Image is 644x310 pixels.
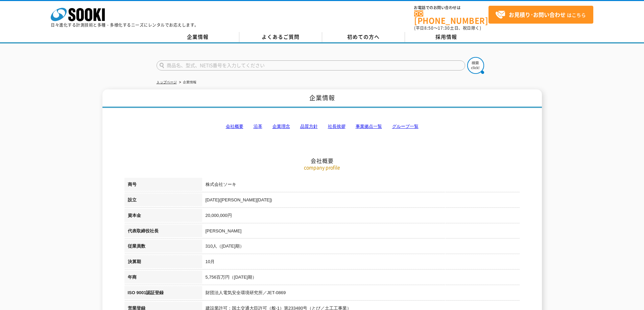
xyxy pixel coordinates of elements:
span: 初めての方へ [347,33,380,40]
th: 資本金 [124,209,202,224]
h1: 企業情報 [102,89,542,108]
th: 代表取締役社長 [124,224,202,240]
a: 会社概要 [226,124,243,129]
a: 品質方針 [300,124,318,129]
th: 決算期 [124,255,202,271]
p: 日々進化する計測技術と多種・多様化するニーズにレンタルでお応えします。 [51,23,199,27]
th: 年商 [124,271,202,286]
a: 初めての方へ [322,32,405,42]
td: 5,756百万円（[DATE]期） [202,271,520,286]
span: 8:50 [424,25,434,31]
a: 社長挨拶 [328,124,345,129]
a: 沿革 [254,124,262,129]
a: [PHONE_NUMBER] [414,10,488,24]
a: 採用情報 [405,32,488,42]
td: 20,000,000円 [202,209,520,224]
p: company profile [124,164,520,171]
h2: 会社概要 [124,90,520,164]
th: 従業員数 [124,239,202,255]
a: 企業理念 [272,124,290,129]
td: [DATE]([PERSON_NAME][DATE]) [202,193,520,209]
input: 商品名、型式、NETIS番号を入力してください [157,60,465,71]
a: グループ一覧 [392,124,419,129]
span: はこちら [495,10,586,20]
td: 10月 [202,255,520,271]
a: トップページ [157,80,177,84]
span: 17:30 [438,25,450,31]
a: よくあるご質問 [239,32,322,42]
strong: お見積り･お問い合わせ [509,10,566,19]
a: 事業拠点一覧 [356,124,382,129]
th: 設立 [124,193,202,209]
td: 310人（[DATE]期） [202,239,520,255]
a: 企業情報 [157,32,239,42]
a: お見積り･お問い合わせはこちら [488,6,593,24]
td: 財団法人電気安全環境研究所／JET-0869 [202,286,520,302]
img: btn_search.png [467,57,484,74]
th: 商号 [124,178,202,193]
li: 企業情報 [178,79,196,86]
span: (平日 ～ 土日、祝日除く) [414,25,481,31]
th: ISO 9001認証登録 [124,286,202,302]
span: お電話でのお問い合わせは [414,6,488,10]
td: 株式会社ソーキ [202,178,520,193]
td: [PERSON_NAME] [202,224,520,240]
